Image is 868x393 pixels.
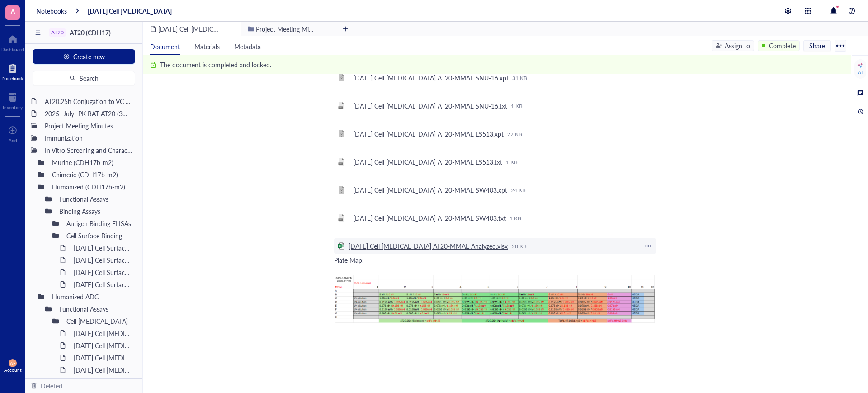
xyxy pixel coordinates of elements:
div: [DATE] Cell [MEDICAL_DATA] AT20-MMAE SNU-16.txt [353,102,507,110]
div: 1 KB [509,214,521,222]
div: 1 KB [506,158,518,166]
div: 24 KB [511,186,526,194]
a: Inventory [3,90,23,110]
div: AT20 [51,29,64,36]
div: AT20.25h Conjugation to VC MMAE and DXd [DATE] [41,95,137,108]
div: [DATE] Cell Surface Binding [70,278,137,291]
span: Create new [73,53,105,60]
div: [DATE] Cell [MEDICAL_DATA] AT20-MMAE Analyzed.xlsx [349,242,508,250]
span: Metadata [234,42,261,51]
div: [DATE] Cell [MEDICAL_DATA] [70,339,137,352]
div: [DATE] Cell Surface Binding [70,241,137,254]
div: 27 KB [507,130,522,137]
div: Binding Assays [55,205,137,218]
a: [DATE] Cell [MEDICAL_DATA] [88,7,172,15]
img: genemod-experiment-image [334,274,656,324]
div: [DATE] Cell [MEDICAL_DATA] [70,327,137,340]
span: A [10,6,15,17]
div: In Vitro Screening and Characterization [41,144,137,156]
div: [DATE] Cell [MEDICAL_DATA] [70,364,137,376]
a: Dashboard [1,32,24,52]
span: Search [80,75,99,82]
div: 28 KB [512,242,527,250]
div: Chimeric (CDH17b-m2) [48,168,137,181]
div: Humanized ADC [48,290,137,303]
span: Document [150,42,180,51]
button: Search [33,71,135,85]
div: Dashboard [1,47,24,52]
div: Deleted [41,381,62,391]
div: Notebook [2,76,23,81]
span: Plate Map: [334,256,364,265]
div: [DATE] Cell [MEDICAL_DATA] [70,376,137,388]
span: Share [809,42,825,50]
div: 1 KB [511,102,523,109]
div: Add [9,137,17,143]
div: Cell [MEDICAL_DATA] [62,315,137,327]
div: Complete [769,41,796,51]
div: [DATE] Cell [MEDICAL_DATA] AT20-MMAE SW403.xpt [353,186,507,194]
div: Functional Assays [55,303,137,315]
div: Cell Surface Binding [62,229,137,242]
span: AE [10,360,16,366]
div: Inventory [3,104,23,110]
div: The document is completed and locked. [160,60,271,70]
div: Immunization [41,132,137,144]
button: Create new [33,49,135,64]
div: [DATE] Cell [MEDICAL_DATA] AT20-MMAE SNU-16.xpt [353,74,509,82]
div: [DATE] Cell [MEDICAL_DATA] [70,351,137,364]
div: [DATE] Cell Surface Binding [70,254,137,266]
div: [DATE] Cell [MEDICAL_DATA] AT20-MMAE LS513.xpt [353,130,504,138]
div: Antigen Binding ELISAs [62,217,137,230]
span: Materials [194,42,220,51]
a: Notebook [2,61,23,81]
div: 31 KB [512,74,527,81]
a: Notebooks [36,7,67,15]
div: Project Meeting Minutes [41,119,137,132]
div: Humanized (CDH17b-m2) [48,180,137,193]
div: Functional Assays [55,193,137,205]
div: AI [858,69,863,76]
button: Share [803,40,831,51]
div: Murine (CDH17b-m2) [48,156,137,169]
div: [DATE] Cell [MEDICAL_DATA] AT20-MMAE LS513.txt [353,158,502,166]
span: AT20 (CDH17) [70,28,111,37]
div: [DATE] Cell Surface Binding [70,266,137,279]
div: Assign to [725,41,750,51]
div: 2025- July- PK RAT AT20 (3mg/kg; 6mg/kg & 9mg/kg) [41,107,137,120]
div: [DATE] Cell [MEDICAL_DATA] AT20-MMAE SW403.txt [353,214,506,222]
div: Account [4,367,22,373]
